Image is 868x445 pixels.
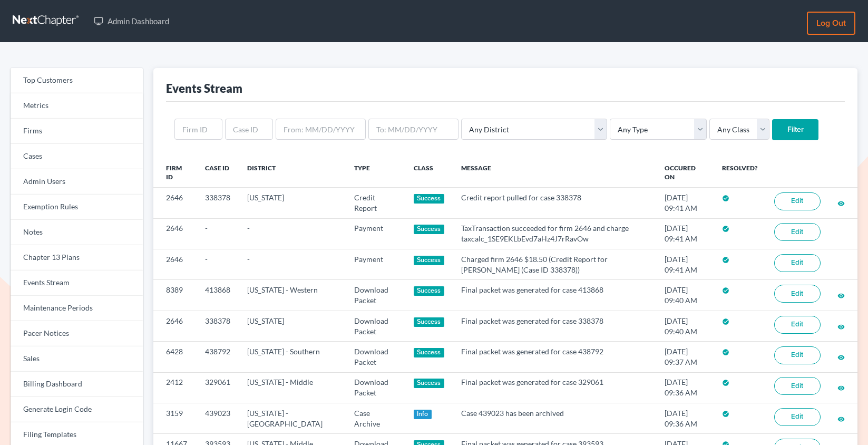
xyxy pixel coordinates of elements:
[346,249,405,280] td: Payment
[225,119,273,140] input: Case ID
[239,218,346,249] td: -
[837,352,845,361] a: visibility
[197,280,239,311] td: 413868
[414,256,444,265] div: Success
[153,342,197,372] td: 6428
[772,119,818,140] input: Filter
[346,311,405,341] td: Download Packet
[774,254,821,272] a: Edit
[453,403,657,434] td: Case 439023 has been archived
[239,157,346,188] th: District
[153,157,197,188] th: Firm ID
[414,317,444,327] div: Success
[197,218,239,249] td: -
[414,379,444,388] div: Success
[405,157,453,188] th: Class
[453,157,657,188] th: Message
[11,93,143,119] a: Metrics
[774,192,821,210] a: Edit
[837,354,845,361] i: visibility
[722,225,729,233] i: check_circle
[837,291,845,299] a: visibility
[414,410,432,419] div: Info
[153,249,197,280] td: 2646
[368,119,459,140] input: To: MM/DD/YYYY
[239,280,346,311] td: [US_STATE] - Western
[346,342,405,372] td: Download Packet
[414,194,444,204] div: Success
[11,144,143,169] a: Cases
[656,403,714,434] td: [DATE] 09:36 AM
[239,311,346,341] td: [US_STATE]
[346,188,405,218] td: Credit Report
[722,379,729,386] i: check_circle
[722,318,729,325] i: check_circle
[453,188,657,218] td: Credit report pulled for case 338378
[11,372,143,397] a: Billing Dashboard
[807,12,855,35] a: Log out
[197,157,239,188] th: Case ID
[714,157,766,188] th: Resolved?
[837,383,845,392] a: visibility
[11,68,143,93] a: Top Customers
[453,280,657,311] td: Final packet was generated for case 413868
[837,415,845,423] i: visibility
[11,220,143,245] a: Notes
[837,323,845,331] i: visibility
[453,372,657,403] td: Final packet was generated for case 329061
[656,311,714,341] td: [DATE] 09:40 AM
[11,321,143,346] a: Pacer Notices
[722,287,729,294] i: check_circle
[656,342,714,372] td: [DATE] 09:37 AM
[414,348,444,357] div: Success
[197,188,239,218] td: 338378
[11,169,143,195] a: Admin Users
[153,311,197,341] td: 2646
[656,249,714,280] td: [DATE] 09:41 AM
[346,157,405,188] th: Type
[774,316,821,334] a: Edit
[414,286,444,296] div: Success
[656,188,714,218] td: [DATE] 09:41 AM
[346,280,405,311] td: Download Packet
[774,408,821,426] a: Edit
[722,195,729,202] i: check_circle
[774,223,821,241] a: Edit
[239,372,346,403] td: [US_STATE] - Middle
[239,249,346,280] td: -
[837,322,845,331] a: visibility
[656,157,714,188] th: Occured On
[239,342,346,372] td: [US_STATE] - Southern
[656,372,714,403] td: [DATE] 09:36 AM
[153,188,197,218] td: 2646
[453,342,657,372] td: Final packet was generated for case 438792
[197,249,239,280] td: -
[453,311,657,341] td: Final packet was generated for case 338378
[722,256,729,264] i: check_circle
[11,296,143,321] a: Maintenance Periods
[153,218,197,249] td: 2646
[239,188,346,218] td: [US_STATE]
[11,245,143,270] a: Chapter 13 Plans
[453,218,657,249] td: TaxTransaction succeeded for firm 2646 and charge taxcalc_1SE9EKLbEvd7aHz4J7rRavOw
[11,397,143,422] a: Generate Login Code
[197,403,239,434] td: 439023
[197,372,239,403] td: 329061
[656,218,714,249] td: [DATE] 09:41 AM
[239,403,346,434] td: [US_STATE] - [GEOGRAPHIC_DATA]
[197,342,239,372] td: 438792
[453,249,657,280] td: Charged firm 2646 $18.50 (Credit Report for [PERSON_NAME] (Case ID 338378))
[89,12,174,31] a: Admin Dashboard
[656,280,714,311] td: [DATE] 09:40 AM
[414,225,444,234] div: Success
[346,218,405,249] td: Payment
[11,270,143,296] a: Events Stream
[722,410,729,418] i: check_circle
[837,292,845,299] i: visibility
[774,346,821,364] a: Edit
[166,81,242,96] div: Events Stream
[774,285,821,303] a: Edit
[837,384,845,392] i: visibility
[11,195,143,220] a: Exemption Rules
[197,311,239,341] td: 338378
